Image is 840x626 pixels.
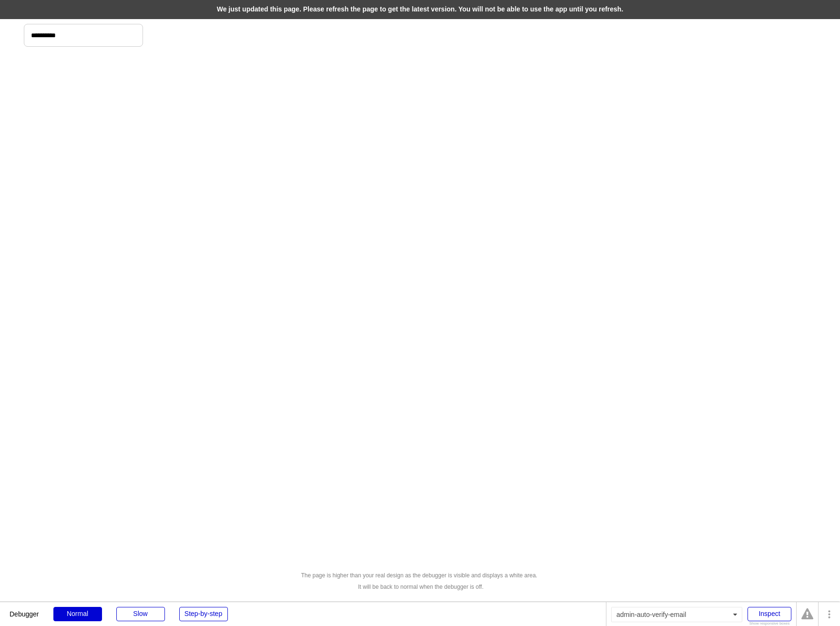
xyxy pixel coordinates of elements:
div: Inspect [748,607,791,621]
div: Normal [53,607,102,621]
div: Show responsive boxes [748,622,791,626]
div: Step-by-step [179,607,228,621]
div: Slow [116,607,165,621]
div: admin-auto-verify-email [611,607,742,622]
div: Debugger [10,602,39,617]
